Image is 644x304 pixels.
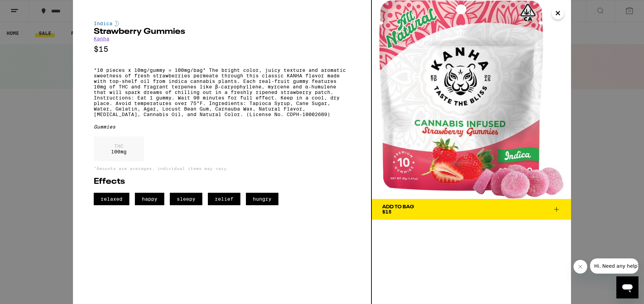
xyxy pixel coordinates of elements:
[4,5,50,10] span: Hi. Need any help?
[590,258,638,274] iframe: Message from company
[94,28,350,36] h2: Strawberry Gummies
[111,143,127,149] p: THC
[94,178,350,186] h2: Effects
[135,193,164,205] span: happy
[94,45,350,54] p: $15
[170,193,202,205] span: sleepy
[246,193,278,205] span: hungry
[94,36,109,41] a: Kanha
[94,21,350,26] div: Indica
[372,199,571,220] button: Add To Bag$15
[94,193,129,205] span: relaxed
[94,166,350,171] p: *Amounts are averages, individual items may vary.
[382,209,392,215] span: $15
[616,276,638,298] iframe: Button to launch messaging window
[573,260,587,274] iframe: Close message
[115,21,119,26] img: indicaColor.svg
[94,136,144,161] div: 100 mg
[208,193,240,205] span: relief
[382,205,414,209] div: Add To Bag
[94,67,350,117] p: *10 pieces x 10mg/gummy = 100mg/bag* The bright color, juicy texture and aromatic sweetness of fr...
[94,124,350,130] div: Gummies
[552,7,564,19] button: Close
